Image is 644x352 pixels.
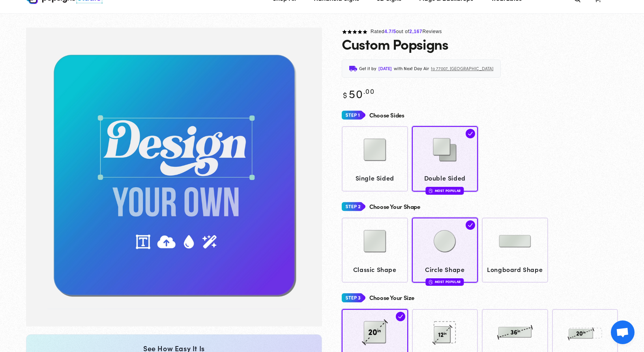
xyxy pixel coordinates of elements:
span: Circle Shape [416,264,474,275]
img: Step 2 [342,199,365,214]
span: Classic Shape [346,264,404,275]
img: Step 3 [342,291,365,305]
a: Single Sided Single Sided [342,126,408,191]
div: Most Popular [426,278,464,286]
img: Step 1 [342,108,365,123]
img: Double Sided [425,130,464,169]
img: Circle Shape [425,222,464,261]
h4: Choose Sides [369,112,404,119]
img: check.svg [466,220,475,230]
media-gallery: Gallery Viewer [26,28,322,326]
div: Most Popular [426,187,464,194]
span: Double Sided [416,172,474,184]
img: 36x10 [495,313,535,352]
span: /5 [392,29,396,34]
img: Longboard Shape [495,222,535,261]
span: to 77007, [GEOGRAPHIC_DATA] [431,65,493,73]
img: Classic Shape [355,222,395,261]
span: Single Sided [346,172,404,184]
h4: Choose Your Shape [369,203,420,210]
img: 20 [355,313,395,352]
span: Get it by [359,65,376,73]
span: Longboard Shape [486,264,545,275]
a: Classic Shape Classic Shape [342,218,408,283]
img: check.svg [396,312,405,321]
sup: .00 [363,86,374,96]
img: Single Sided [355,130,395,169]
img: Custom Popsigns [26,28,322,326]
a: Double Sided Double Sided Most Popular [412,126,478,191]
a: Longboard Shape Longboard Shape [482,218,548,283]
a: Circle Shape Circle Shape Most Popular [412,218,478,283]
img: 12 [425,313,464,352]
span: [DATE] [378,65,392,73]
h4: Choose Your Size [369,294,414,301]
h1: Custom Popsigns [342,36,448,52]
div: Open chat [611,320,635,344]
span: with Next Day Air [394,65,429,73]
bdi: 50 [342,85,374,101]
img: fire.svg [429,279,433,285]
img: fire.svg [429,188,433,194]
img: check.svg [466,129,475,138]
span: $ [343,89,348,100]
span: 2,167 [409,29,422,34]
span: Rated out of Reviews [371,29,442,34]
img: 20x8 [565,313,605,352]
span: 4.7 [384,29,391,34]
